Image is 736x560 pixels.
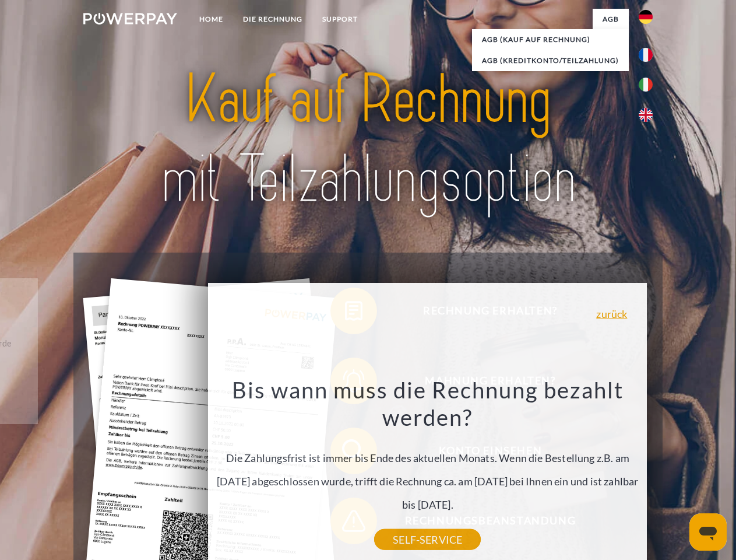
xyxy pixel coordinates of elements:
img: de [639,10,653,24]
a: SUPPORT [312,9,368,30]
img: logo-powerpay-white.svg [83,13,177,24]
img: en [639,108,653,122]
a: Home [189,9,233,30]
a: SELF-SERVICE [374,529,481,550]
a: agb [593,9,629,30]
a: AGB (Kauf auf Rechnung) [472,29,629,50]
a: AGB (Kreditkonto/Teilzahlung) [472,50,629,71]
img: fr [639,48,653,62]
img: it [639,78,653,92]
div: Die Zahlungsfrist ist immer bis Ende des aktuellen Monats. Wenn die Bestellung z.B. am [DATE] abg... [215,376,640,540]
a: zurück [596,309,627,319]
a: DIE RECHNUNG [233,9,312,30]
iframe: Schaltfläche zum Öffnen des Messaging-Fensters [689,513,727,551]
h3: Bis wann muss die Rechnung bezahlt werden? [215,376,640,432]
img: title-powerpay_de.svg [111,56,625,223]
